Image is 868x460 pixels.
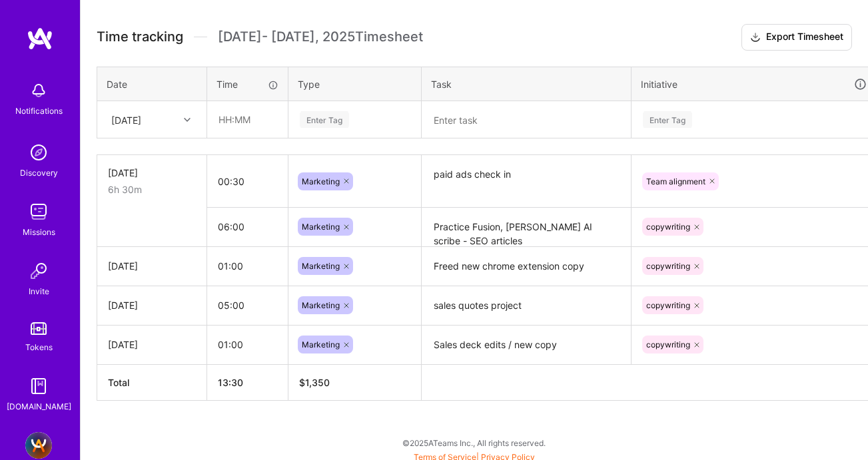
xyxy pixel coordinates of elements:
span: Marketing [302,300,340,310]
img: tokens [31,322,47,335]
div: Discovery [20,166,58,180]
button: Export Timesheet [741,24,852,51]
div: Tokens [25,340,53,354]
input: HH:MM [207,288,288,323]
span: copywriting [646,222,690,232]
i: icon Download [750,31,761,45]
span: [DATE] - [DATE] , 2025 Timesheet [218,29,423,45]
span: Marketing [302,340,340,349]
i: icon Chevron [184,116,191,123]
div: Time [217,77,278,91]
textarea: Freed new chrome extension copy [423,248,630,285]
textarea: Practice Fusion, [PERSON_NAME] AI scribe - SEO articles [423,209,630,246]
textarea: sales quotes project [423,288,630,324]
div: © 2025 ATeams Inc., All rights reserved. [80,426,868,459]
input: HH:MM [207,209,288,244]
div: Enter Tag [300,109,349,130]
img: bell [25,77,52,104]
div: Notifications [15,104,63,118]
div: [DATE] [108,298,196,312]
img: Invite [25,258,52,284]
input: HH:MM [207,327,288,362]
th: Type [288,67,422,101]
a: A.Team - Full-stack Demand Growth team! [22,432,55,459]
textarea: paid ads check in [423,156,630,206]
input: HH:MM [207,164,288,199]
div: [DATE] [111,113,141,126]
span: copywriting [646,340,690,349]
th: Date [97,67,207,101]
span: $ 1,350 [299,377,330,388]
div: [DATE] [108,166,196,180]
th: 13:30 [207,364,288,400]
span: Time tracking [97,29,183,45]
span: Marketing [302,261,340,271]
span: Marketing [302,176,340,186]
div: Invite [29,284,49,298]
span: Marketing [302,222,340,232]
img: discovery [25,139,52,166]
span: copywriting [646,300,690,310]
img: A.Team - Full-stack Demand Growth team! [25,432,52,459]
div: Missions [23,225,55,239]
th: Total [97,364,207,400]
span: Team alignment [646,176,705,186]
img: logo [27,27,53,51]
img: teamwork [25,198,52,225]
input: HH:MM [208,102,287,137]
span: copywriting [646,261,690,271]
div: [DOMAIN_NAME] [7,399,71,413]
img: guide book [25,373,52,399]
div: 6h 30m [108,182,196,196]
div: Initiative [641,77,867,92]
th: Task [422,67,632,101]
input: HH:MM [207,248,288,284]
div: [DATE] [108,338,196,351]
textarea: Sales deck edits / new copy [423,327,630,363]
div: Enter Tag [643,109,692,130]
div: [DATE] [108,259,196,273]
